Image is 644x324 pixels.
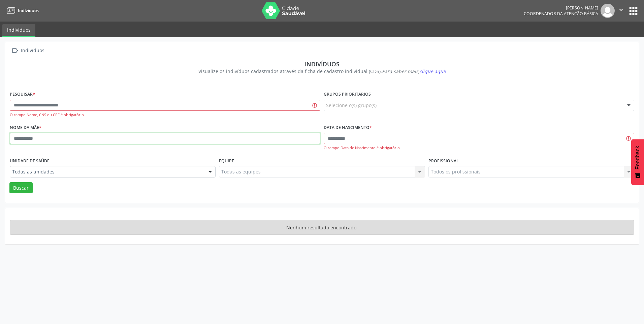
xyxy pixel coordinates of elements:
[631,139,644,185] button: Feedback - Mostrar pesquisa
[9,182,33,194] button: Buscar
[627,5,639,17] button: apps
[10,123,41,133] label: Nome da mãe
[635,146,641,169] span: Feedback
[617,6,625,13] i: 
[615,4,627,18] button: 
[10,156,50,166] label: Unidade de saúde
[524,5,598,11] div: [PERSON_NAME]
[10,46,45,56] a:  Indivíduos
[10,89,35,100] label: Pesquisar
[324,123,372,133] label: Data de nascimento
[20,46,45,56] div: Indivíduos
[428,156,459,166] label: Profissional
[219,156,234,166] label: Equipe
[10,220,634,235] div: Nenhum resultado encontrado.
[419,68,446,74] span: clique aqui!
[382,68,446,74] i: Para saber mais,
[324,89,371,100] label: Grupos prioritários
[14,68,630,75] div: Visualize os indivíduos cadastrados através da ficha de cadastro individual (CDS).
[10,112,320,118] div: O campo Nome, CNS ou CPF é obrigatório
[18,8,39,13] span: Indivíduos
[324,145,634,151] div: O campo Data de Nascimento é obrigatório
[12,168,202,175] span: Todas as unidades
[5,5,39,16] a: Indivíduos
[326,102,377,109] span: Selecione o(s) grupo(s)
[10,46,20,56] i: 
[601,4,615,18] img: img
[2,24,35,37] a: Indivíduos
[524,11,598,17] span: Coordenador da Atenção Básica
[14,60,630,68] div: Indivíduos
